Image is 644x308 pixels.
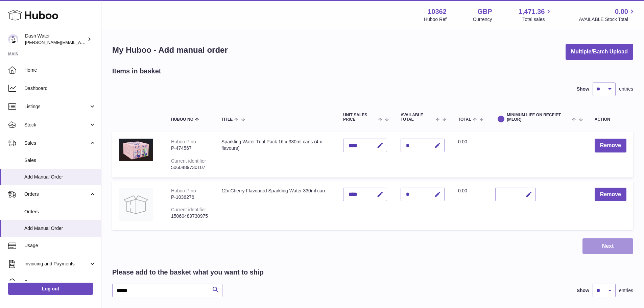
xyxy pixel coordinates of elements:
[424,16,447,23] div: Huboo Ref
[577,86,589,92] label: Show
[595,139,626,152] button: Remove
[171,117,193,122] span: Huboo no
[458,117,471,122] span: Total
[24,191,89,197] span: Orders
[8,283,93,295] a: Log out
[171,139,196,144] div: Huboo P no
[458,139,467,144] span: 0.00
[171,213,208,219] div: 15060489730975
[24,242,96,249] span: Usage
[171,158,206,164] div: Current identifier
[343,113,377,122] span: Unit Sales Price
[119,188,153,221] img: 12x Cherry Flavoured Sparkling Water 330ml can
[215,181,336,230] td: 12x Cherry Flavoured Sparkling Water 330ml can
[24,174,96,180] span: Add Manual Order
[582,238,633,254] button: Next
[507,113,570,122] span: Minimum Life On Receipt (MLOR)
[522,16,552,23] span: Total sales
[171,164,208,171] div: 5060489730107
[24,157,96,164] span: Sales
[401,113,434,122] span: AVAILABLE Total
[473,16,492,23] div: Currency
[119,139,153,161] img: Sparkling Water Trial Pack 16 x 330ml cans (4 x flavours)
[25,40,136,45] span: [PERSON_NAME][EMAIL_ADDRESS][DOMAIN_NAME]
[24,225,96,232] span: Add Manual Order
[171,145,208,151] div: P-474567
[171,188,196,193] div: Huboo P no
[25,33,86,46] div: Dash Water
[24,122,89,128] span: Stock
[24,279,96,285] span: Cases
[24,261,89,267] span: Invoicing and Payments
[579,16,636,23] span: AVAILABLE Stock Total
[112,67,161,76] h2: Items in basket
[24,103,89,110] span: Listings
[428,7,447,16] strong: 10362
[519,7,545,16] span: 1,471.36
[24,209,96,215] span: Orders
[519,7,553,23] a: 1,471.36 Total sales
[112,45,228,55] h1: My Huboo - Add manual order
[619,287,633,294] span: entries
[458,188,467,193] span: 0.00
[112,268,264,277] h2: Please add to the basket what you want to ship
[24,140,89,146] span: Sales
[477,7,492,16] strong: GBP
[221,117,233,122] span: Title
[619,86,633,92] span: entries
[579,7,636,23] a: 0.00 AVAILABLE Stock Total
[595,188,626,202] button: Remove
[8,34,18,44] img: james@dash-water.com
[615,7,628,16] span: 0.00
[577,287,589,294] label: Show
[171,207,206,212] div: Current identifier
[566,44,633,60] button: Multiple/Batch Upload
[171,194,208,200] div: P-1036276
[595,117,626,122] div: Action
[215,132,336,177] td: Sparkling Water Trial Pack 16 x 330ml cans (4 x flavours)
[24,85,96,92] span: Dashboard
[24,67,96,73] span: Home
